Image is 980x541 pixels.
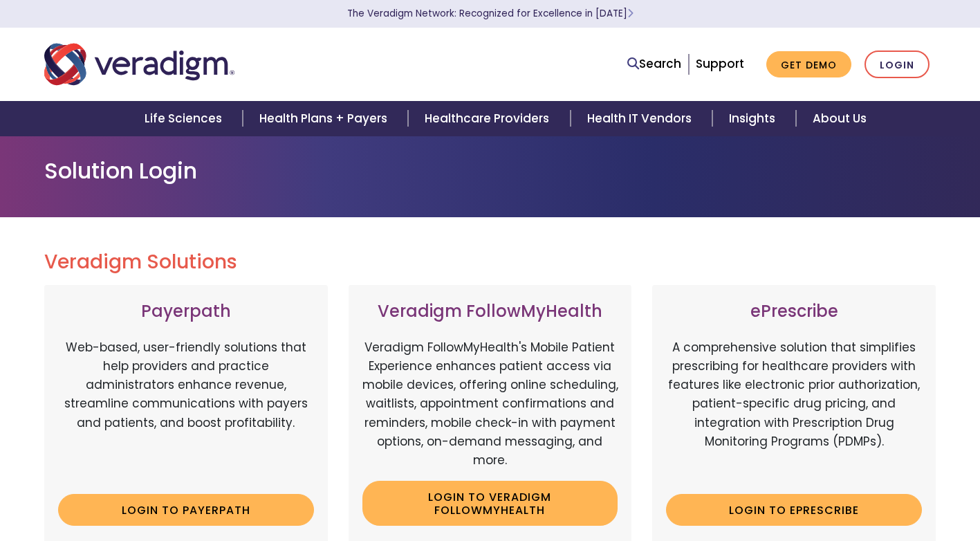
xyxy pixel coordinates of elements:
a: Health Plans + Payers [243,101,408,136]
a: Login to Veradigm FollowMyHealth [362,481,618,526]
p: A comprehensive solution that simplifies prescribing for healthcare providers with features like ... [666,338,922,484]
a: Login [865,51,930,79]
h3: Veradigm FollowMyHealth [362,302,618,322]
h1: Solution Login [44,158,936,184]
a: Support [696,55,744,72]
a: Health IT Vendors [571,101,712,136]
a: About Us [796,101,883,136]
p: Veradigm FollowMyHealth's Mobile Patient Experience enhances patient access via mobile devices, o... [362,338,618,470]
a: Search [627,55,681,73]
a: Insights [712,101,796,136]
a: Login to ePrescribe [666,494,922,526]
h3: Payerpath [58,302,314,322]
a: Healthcare Providers [408,101,570,136]
img: Veradigm logo [44,42,234,87]
a: Get Demo [766,51,851,78]
h3: ePrescribe [666,302,922,322]
p: Web-based, user-friendly solutions that help providers and practice administrators enhance revenu... [58,338,314,484]
a: The Veradigm Network: Recognized for Excellence in [DATE]Learn More [347,7,634,20]
h2: Veradigm Solutions [44,250,936,274]
span: Learn More [627,7,634,20]
a: Login to Payerpath [58,494,314,526]
a: Life Sciences [128,101,243,136]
